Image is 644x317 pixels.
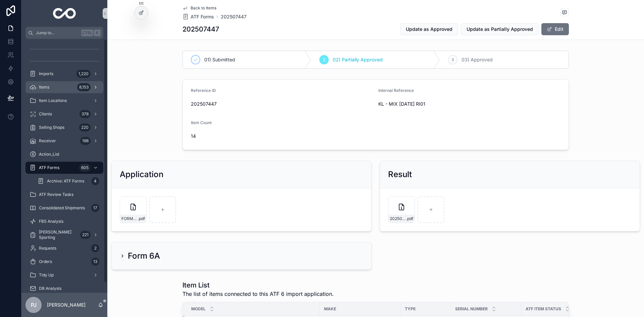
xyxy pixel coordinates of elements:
h2: Form 6A [128,251,160,261]
span: FORM6PARTI-SUBMITTED-KL---MIX-[DATE]-RI01 [121,216,138,221]
span: Update as Partially Approved [467,26,533,33]
a: ATF Forms605 [25,162,103,174]
img: App logo [53,8,76,19]
div: 1,220 [76,70,91,78]
span: Serial Number [455,306,488,312]
a: DB Analysis [25,282,103,295]
span: Consolidated Shipments [39,205,85,211]
span: Action_List [39,152,59,157]
div: 4 [91,177,99,185]
a: Receiver198 [25,135,103,147]
div: 221 [80,231,91,239]
div: 220 [79,123,91,131]
a: Clients378 [25,108,103,120]
div: scrollable content [21,39,107,293]
span: DB Analysis [39,286,61,291]
span: 03) Approved [462,56,493,63]
span: 202507447 [191,101,373,107]
a: Consolidated Shipments17 [25,202,103,214]
span: Model [191,306,206,312]
span: Selling Shops [39,125,64,130]
p: [PERSON_NAME] [47,302,86,308]
div: 378 [79,110,91,118]
span: [PERSON_NAME] Sporting [39,229,77,240]
a: FBS Analysis [25,215,103,227]
h2: Application [120,169,163,180]
span: Type [405,306,416,312]
a: Item Locations [25,95,103,107]
button: Update as Partially Approved [461,23,539,35]
a: Selling Shops220 [25,121,103,134]
a: [PERSON_NAME] Sporting221 [25,229,103,241]
div: 605 [79,164,91,172]
span: ATF Review Tasks [39,192,73,197]
span: Items [39,85,49,90]
span: 3 [451,57,454,62]
span: Back to Items [191,5,216,11]
span: Requests [39,246,56,251]
span: The list of items connected to this ATF 6 import application. [182,290,334,298]
span: Jump to... [36,30,78,36]
span: 02) Partially Approved [333,56,383,63]
a: Imports1,220 [25,68,103,80]
a: Back to Items [182,5,216,11]
a: Orders13 [25,256,103,268]
span: ATF Item Status [526,306,561,312]
a: Archive: ATF Forms4 [34,175,103,187]
span: KL - MIX [DATE] RI01 [378,101,560,107]
span: .pdf [138,216,145,221]
a: Items8,153 [25,81,103,93]
a: ATF Forms [182,13,214,20]
span: 2 [323,57,325,62]
span: K [95,30,100,36]
span: Orders [39,259,52,264]
h1: 202507447 [182,24,219,34]
span: Item Count [191,120,212,125]
div: 2 [91,244,99,252]
div: 17 [91,204,99,212]
span: Reference ID [191,88,216,93]
h1: Item List [182,280,334,290]
a: 202507447 [221,13,247,20]
span: Clients [39,111,52,117]
span: .pdf [406,216,413,221]
span: Item Locations [39,98,67,103]
span: ATF Forms [191,13,214,20]
span: Archive: ATF Forms [47,178,84,184]
span: Tidy Up [39,272,54,278]
span: Make [324,306,336,312]
button: Jump to...CtrlK [25,27,103,39]
span: Ctrl [81,30,93,36]
a: Action_List [25,148,103,160]
div: 8,153 [77,83,91,91]
span: Receiver [39,138,56,144]
h2: Result [388,169,412,180]
span: PJ [31,301,37,309]
span: Internal Reference [378,88,414,93]
div: 198 [80,137,91,145]
span: 202507447-FORM6PARTI-PARTIALLY-APPROVED-KL---MIX-[DATE]-RI01.pdf [390,216,406,221]
div: 13 [91,258,99,266]
span: FBS Analysis [39,219,63,224]
span: Update as Approved [406,26,452,33]
span: ATF Forms [39,165,59,170]
span: 01) Submitted [204,56,235,63]
span: Imports [39,71,53,76]
button: Edit [541,23,569,35]
a: Tidy Up [25,269,103,281]
a: ATF Review Tasks [25,189,103,201]
a: Requests2 [25,242,103,254]
span: 14 [191,133,196,140]
button: Update as Approved [400,23,458,35]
